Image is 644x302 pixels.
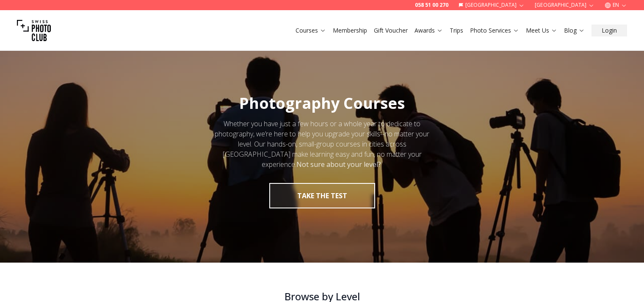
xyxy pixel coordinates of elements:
a: Courses [296,26,326,35]
button: Login [591,25,627,36]
a: Photo Services [470,26,519,35]
a: Membership [333,26,367,35]
button: Courses [292,25,329,36]
button: Gift Voucher [370,25,411,36]
button: Trips [446,25,467,36]
a: 058 51 00 270 [415,2,448,8]
span: Photography Courses [239,93,405,114]
a: Trips [450,26,463,35]
button: take the test [269,183,375,208]
button: Awards [411,25,446,36]
a: Meet Us [526,26,557,35]
button: Meet Us [522,25,561,36]
a: Blog [564,26,585,35]
div: Whether you have just a few hours or a whole year to dedicate to photography, we’re here to help ... [207,119,437,169]
img: Swiss photo club [17,14,51,47]
a: Gift Voucher [374,26,408,35]
button: Photo Services [467,25,522,36]
button: Membership [329,25,370,36]
strong: Not sure about your level? [296,160,381,169]
a: Awards [415,26,443,35]
button: Blog [561,25,588,36]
